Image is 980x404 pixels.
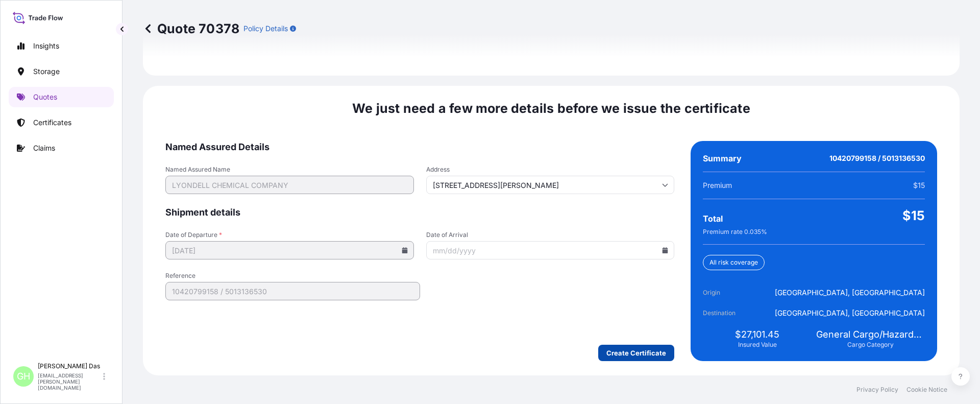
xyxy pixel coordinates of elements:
[703,228,767,236] span: Premium rate 0.035 %
[352,100,750,116] span: We just need a few more details before we issue the certificate
[9,61,114,82] a: Storage
[775,288,925,298] span: [GEOGRAPHIC_DATA], [GEOGRAPHIC_DATA]
[816,328,925,341] span: General Cargo/Hazardous Material
[143,20,239,37] p: Quote 70378
[598,345,674,361] button: Create Certificate
[165,241,414,259] input: mm/dd/yyyy
[426,165,675,174] span: Address
[9,112,114,133] a: Certificates
[165,206,674,219] span: Shipment details
[703,153,742,163] span: Summary
[9,87,114,107] a: Quotes
[165,165,414,174] span: Named Assured Name
[38,362,101,370] p: [PERSON_NAME] Das
[9,36,114,56] a: Insights
[703,255,765,270] div: All risk coverage
[33,92,57,102] p: Quotes
[165,141,674,153] span: Named Assured Details
[703,308,760,318] span: Destination
[829,153,925,163] span: 10420799158 / 5013136530
[913,180,925,191] span: $15
[426,176,675,194] input: Cargo owner address
[902,207,925,224] span: $15
[9,138,114,158] a: Claims
[606,348,666,358] p: Create Certificate
[703,213,723,224] span: Total
[856,386,898,394] a: Privacy Policy
[33,143,55,153] p: Claims
[906,386,947,394] a: Cookie Notice
[703,180,732,191] span: Premium
[165,231,414,239] span: Date of Departure
[847,341,894,349] span: Cargo Category
[38,372,101,391] p: [EMAIL_ADDRESS][PERSON_NAME][DOMAIN_NAME]
[165,272,420,280] span: Reference
[17,371,30,382] span: GH
[33,117,71,128] p: Certificates
[165,282,420,300] input: Your internal reference
[426,231,675,239] span: Date of Arrival
[735,328,779,341] span: $27,101.45
[426,241,675,259] input: mm/dd/yyyy
[738,341,777,349] span: Insured Value
[33,41,59,51] p: Insights
[33,66,60,77] p: Storage
[703,288,760,298] span: Origin
[243,23,288,34] p: Policy Details
[775,308,925,318] span: [GEOGRAPHIC_DATA], [GEOGRAPHIC_DATA]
